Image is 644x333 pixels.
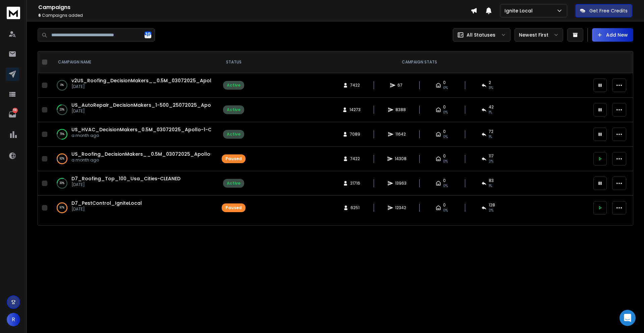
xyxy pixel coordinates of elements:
[71,182,180,187] p: [DATE]
[50,51,218,73] th: CAMPAIGN NAME
[443,134,448,140] span: 0%
[6,108,19,121] a: 100
[443,208,448,213] span: 0%
[227,181,240,186] div: Active
[7,7,20,19] img: logo
[350,181,360,186] span: 21716
[489,208,493,213] span: 2 %
[489,153,494,159] span: 117
[489,202,495,208] span: 128
[50,122,218,147] td: 76%US_HVAC_DecisionMakers_0.5M_03072025_Apollo-1-CLEANEDREOONa month ago
[71,102,240,108] a: US_AutoRepair_DecisionMakers_1-500_25072025_Apollo-CLEANED
[575,4,632,17] button: Get Free Credits
[38,12,41,18] span: 6
[350,156,360,161] span: 7422
[443,178,446,183] span: 0
[250,51,589,73] th: CAMPAIGN STATS
[38,3,471,11] h1: Campaigns
[397,83,404,88] span: 67
[71,77,239,84] a: v2US_Roofing_DecisionMakers__0.5M_03072025_Apollo-CLEANED
[350,107,361,112] span: 14273
[620,310,636,326] div: Open Intercom Messenger
[443,85,448,91] span: 0%
[443,183,448,189] span: 0%
[227,132,240,137] div: Active
[395,107,406,112] span: 8388
[350,83,360,88] span: 7422
[443,159,448,164] span: 0%
[443,202,446,208] span: 0
[71,206,142,212] p: [DATE]
[489,85,493,91] span: 3 %
[60,180,64,187] p: 30 %
[218,51,250,73] th: STATUS
[489,134,492,140] span: 1 %
[71,133,211,138] p: a month ago
[489,159,493,164] span: 2 %
[489,183,492,189] span: 1 %
[443,153,446,159] span: 0
[225,205,242,210] div: Paused
[395,156,407,161] span: 14308
[489,129,493,134] span: 72
[589,7,628,14] p: Get Free Credits
[71,151,233,157] a: US_Roofing_DecisionMakers__0.5M_03072025_Apollo-CLEANED
[60,82,64,89] p: 0 %
[489,80,491,85] span: 2
[351,205,360,210] span: 6251
[489,104,494,110] span: 42
[71,175,180,182] a: D7_Roofing_Top_100_Usa_Cities-CLEANED
[443,129,446,134] span: 0
[225,156,242,161] div: Paused
[443,104,446,110] span: 0
[60,155,64,162] p: 92 %
[592,28,633,42] button: Add New
[395,205,406,210] span: 12342
[7,313,20,326] button: R
[50,98,218,122] td: 23%US_AutoRepair_DecisionMakers_1-500_25072025_Apollo-CLEANED[DATE]
[489,110,492,115] span: 1 %
[395,132,406,137] span: 11642
[12,108,18,113] p: 100
[60,204,64,211] p: 97 %
[395,181,407,186] span: 13963
[50,147,218,171] td: 92%US_Roofing_DecisionMakers__0.5M_03072025_Apollo-CLEANEDa month ago
[467,32,495,38] p: All Statuses
[350,132,360,137] span: 7089
[489,178,494,183] span: 83
[71,157,211,163] p: a month ago
[60,106,64,113] p: 23 %
[71,126,245,133] a: US_HVAC_DecisionMakers_0.5M_03072025_Apollo-1-CLEANEDREOON
[443,110,448,115] span: 0%
[71,200,142,206] a: D7_PestControl_IgniteLocal
[50,73,218,98] td: 0%v2US_Roofing_DecisionMakers__0.5M_03072025_Apollo-CLEANED[DATE]
[38,13,471,18] p: Campaigns added
[60,131,64,138] p: 76 %
[504,7,535,14] p: Ignite Local
[50,171,218,196] td: 30%D7_Roofing_Top_100_Usa_Cities-CLEANED[DATE]
[443,80,446,85] span: 0
[71,84,211,89] p: [DATE]
[227,107,240,112] div: Active
[71,108,211,114] p: [DATE]
[50,196,218,220] td: 97%D7_PestControl_IgniteLocal[DATE]
[227,83,240,88] div: Active
[515,28,563,42] button: Newest First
